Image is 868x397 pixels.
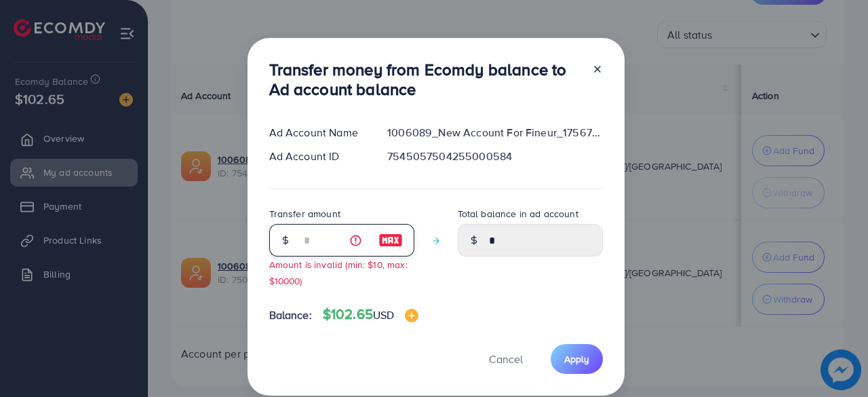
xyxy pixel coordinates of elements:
button: Cancel [472,344,540,373]
small: Amount is invalid (min: $10, max: $10000) [269,258,408,286]
img: image [378,232,403,248]
img: image [405,309,418,322]
div: Ad Account ID [258,149,377,164]
span: Balance: [269,307,312,323]
label: Transfer amount [269,207,340,221]
span: Apply [564,352,589,366]
button: Apply [551,344,603,373]
div: Ad Account Name [258,125,377,140]
div: 7545057504255000584 [376,149,613,164]
span: USD [373,307,394,322]
h4: $102.65 [323,306,419,323]
h3: Transfer money from Ecomdy balance to Ad account balance [269,60,581,99]
div: 1006089_New Account For Fineur_1756720766830 [376,125,613,140]
label: Total balance in ad account [458,207,578,221]
span: Cancel [489,352,523,366]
